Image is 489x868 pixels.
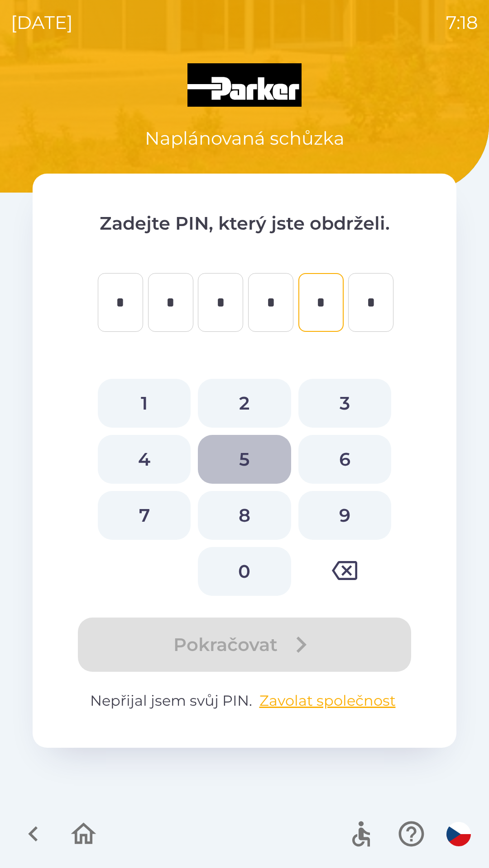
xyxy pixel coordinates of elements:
p: Naplánovaná schůzka [145,125,345,152]
p: Zadejte PIN, který jste obdrželi. [69,210,420,237]
p: 7:18 [446,9,478,36]
button: 2 [198,379,291,428]
button: 0 [198,547,291,596]
button: 7 [98,491,191,540]
p: Nepřijal jsem svůj PIN. [69,690,420,712]
button: 1 [98,379,191,428]
img: Logo [33,63,456,107]
button: Zavolat společnost [256,690,399,712]
button: 3 [298,379,391,428]
p: [DATE] [11,9,73,36]
button: 8 [198,491,291,540]
button: 4 [98,435,191,484]
img: cs flag [446,822,471,846]
button: 6 [298,435,391,484]
button: 9 [298,491,391,540]
button: 5 [198,435,291,484]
